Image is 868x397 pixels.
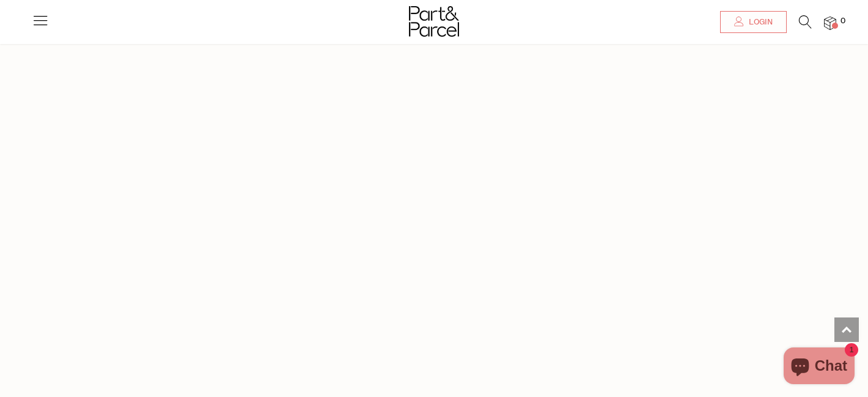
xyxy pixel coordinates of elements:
span: 0 [837,16,848,27]
img: Part&Parcel [409,6,459,37]
inbox-online-store-chat: Shopify online store chat [780,347,858,387]
span: Login [746,17,773,28]
a: Login [720,11,787,33]
a: 0 [824,17,836,29]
